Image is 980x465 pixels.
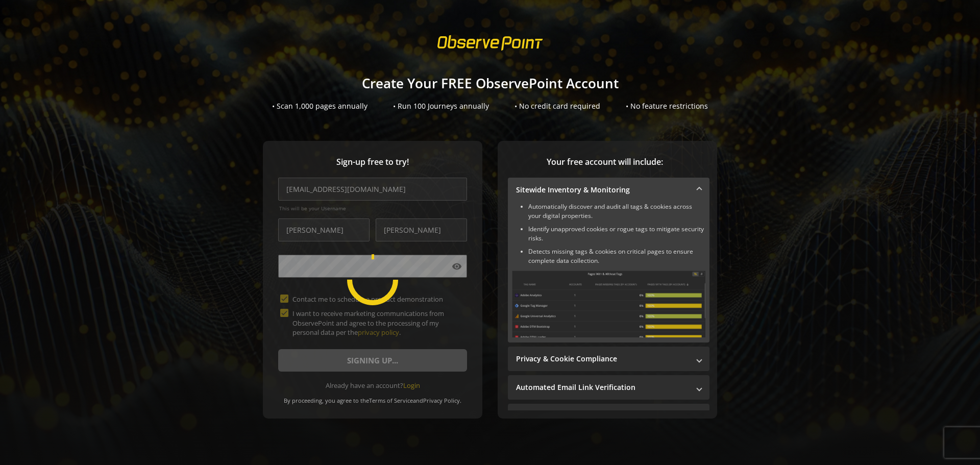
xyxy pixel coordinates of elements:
div: Sitewide Inventory & Monitoring [508,202,709,342]
mat-expansion-panel-header: Privacy & Cookie Compliance [508,347,709,371]
mat-expansion-panel-header: Performance Monitoring with Web Vitals [508,404,709,428]
mat-expansion-panel-header: Sitewide Inventory & Monitoring [508,178,709,202]
div: • Scan 1,000 pages annually [272,101,367,111]
span: Your free account will include: [508,156,702,168]
mat-panel-title: Automated Email Link Verification [516,382,689,393]
div: By proceeding, you agree to the and . [278,390,467,404]
div: • Run 100 Journeys annually [393,101,489,111]
li: Detects missing tags & cookies on critical pages to ensure complete data collection. [528,247,705,265]
li: Identify unapproved cookies or rogue tags to mitigate security risks. [528,225,705,243]
mat-panel-title: Sitewide Inventory & Monitoring [516,185,689,195]
a: Privacy Policy [423,397,460,404]
li: Automatically discover and audit all tags & cookies across your digital properties. [528,202,705,221]
span: Sign-up free to try! [278,156,467,168]
mat-panel-title: Privacy & Cookie Compliance [516,354,689,364]
div: • No credit card required [514,101,600,111]
div: • No feature restrictions [626,101,708,111]
a: Terms of Service [369,397,413,404]
img: Sitewide Inventory & Monitoring [512,271,705,337]
mat-expansion-panel-header: Automated Email Link Verification [508,375,709,400]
